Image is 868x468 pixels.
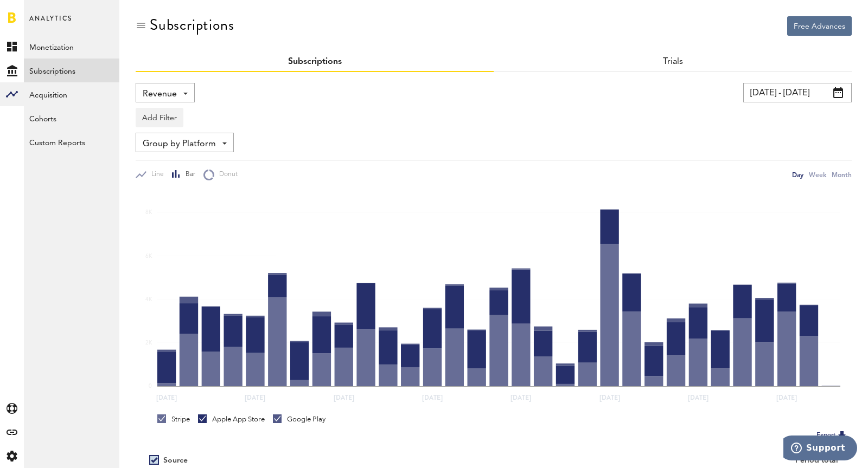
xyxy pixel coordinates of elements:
span: Donut [214,170,238,179]
div: Period total [507,456,838,465]
text: [DATE] [245,393,265,402]
a: Monetization [24,35,119,58]
text: [DATE] [599,393,620,402]
text: [DATE] [422,393,443,402]
button: Export [813,428,852,443]
div: Week [809,169,826,180]
text: [DATE] [156,393,177,402]
div: Subscriptions [150,16,234,34]
text: [DATE] [334,393,354,402]
text: [DATE] [688,393,709,402]
iframe: Opens a widget where you can find more information [783,435,857,463]
div: Apple App Store [198,414,265,424]
a: Custom Reports [24,130,119,154]
text: 2K [145,340,152,346]
span: Group by Platform [143,135,216,153]
div: Google Play [273,414,325,424]
div: Day [792,169,803,180]
a: Cohorts [24,106,119,130]
a: Subscriptions [288,57,342,66]
img: Export [835,429,848,442]
div: Stripe [157,414,190,424]
text: 8K [145,210,152,216]
a: Trials [663,57,683,66]
text: 0 [149,383,152,389]
span: Line [146,170,164,179]
text: 4K [145,297,152,302]
div: Month [832,169,852,180]
span: Analytics [29,12,72,35]
span: Bar [181,170,195,179]
a: Acquisition [24,82,119,106]
text: 6K [145,253,152,259]
button: Add Filter [136,108,183,127]
span: Revenue [143,85,177,103]
text: [DATE] [510,393,531,402]
button: Free Advances [787,16,852,36]
div: Source [163,456,188,465]
text: [DATE] [776,393,797,402]
a: Subscriptions [24,58,119,82]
